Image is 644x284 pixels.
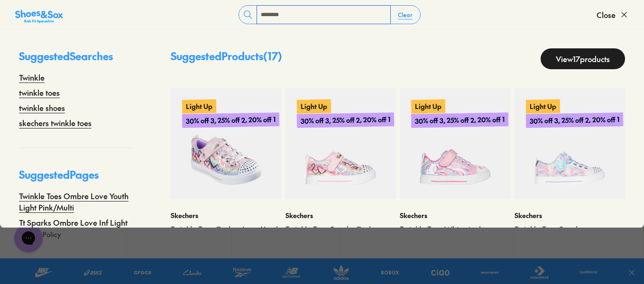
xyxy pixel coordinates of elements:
[411,112,508,128] p: 30% off 3, 25% off 2, 20% off 1
[182,100,216,113] p: Light Up
[263,49,282,63] span: ( 17 )
[515,211,626,220] p: Skechers
[171,211,282,220] p: Skechers
[19,102,65,113] a: twinkle shoes
[15,9,63,24] img: SNS_Logo_Responsive.svg
[400,224,511,245] a: Twinkle Toes Whimsical Shimmer Infant
[285,211,396,220] p: Skechers
[182,113,279,128] p: 30% off 3, 25% off 2, 20% off 1
[515,88,626,199] a: Light Up30% off 3, 25% off 2, 20% off 1
[285,88,396,199] a: Light Up30% off 3, 25% off 2, 20% off 1
[525,112,623,128] p: 30% off 3, 25% off 2, 20% off 1
[171,48,282,69] p: Suggested Products
[390,6,420,23] button: Clear
[15,7,63,22] a: Shoes &amp; Sox
[400,88,511,199] a: Light Up30% off 3, 25% off 2, 20% off 1
[19,167,133,190] p: Suggested Pages
[19,117,92,128] a: skechers twinkle toes
[171,88,282,199] a: Light Up30% off 3, 25% off 2, 20% off 1
[19,48,133,72] p: Suggested Searches
[400,211,511,220] p: Skechers
[597,4,629,25] button: Close
[19,190,133,213] a: Twinkle Toes Ombre Love Youth Light Pink/Multi
[296,112,394,128] p: 30% off 3, 25% off 2, 20% off 1
[19,229,126,239] a: Privacy Policy
[19,217,133,239] a: Tt Sparks Ombre Love Inf Light Pink/Multi
[19,87,60,98] a: twinkle toes
[515,224,626,245] a: Twinkle Toes Sparks Underwater Magic Youth
[19,72,45,83] a: Twinkle
[296,99,331,113] p: Light Up
[597,9,616,20] span: Close
[9,220,47,256] iframe: Gorgias live chat messenger
[541,48,625,69] a: View17products
[525,99,560,113] p: Light Up
[285,224,396,245] a: Twinkle Toes Sparks Ombre Love Infant
[411,99,445,113] p: Light Up
[171,224,282,235] a: Twinkle Toes Ombre Love Youth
